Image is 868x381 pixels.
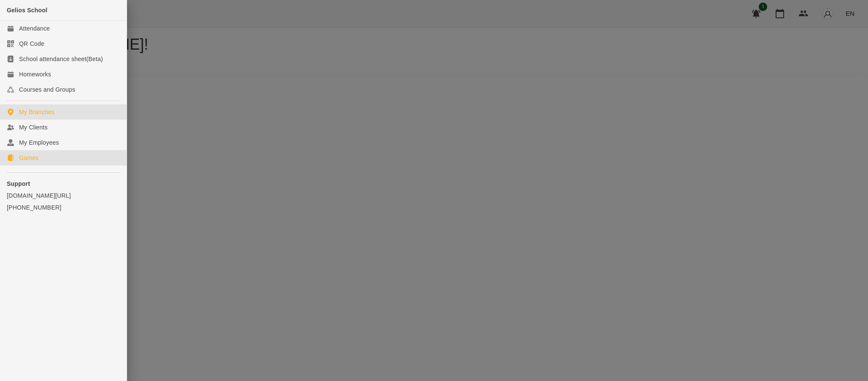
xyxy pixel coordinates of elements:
a: [DOMAIN_NAME][URL] [7,191,120,200]
div: Courses and Groups [19,85,75,94]
div: School attendance sheet(Beta) [19,55,103,63]
div: My Branches [19,108,55,116]
div: Homeworks [19,70,51,78]
div: My Clients [19,123,47,132]
span: Gelios School [7,7,47,14]
div: Attendance [19,24,50,33]
div: QR Code [19,39,44,48]
p: Support [7,179,120,188]
div: Games [19,154,39,162]
div: My Employees [19,138,59,147]
a: [PHONE_NUMBER] [7,203,120,212]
